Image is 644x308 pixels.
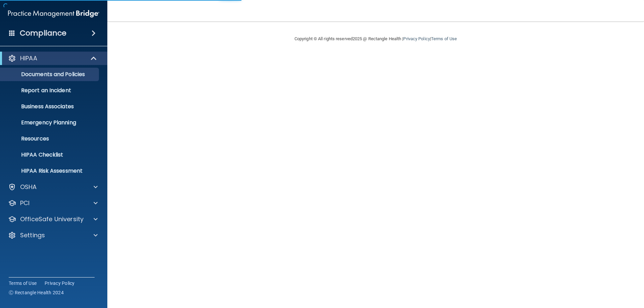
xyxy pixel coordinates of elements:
a: OSHA [8,183,98,191]
div: Copyright © All rights reserved 2025 @ Rectangle Health | | [253,28,498,50]
h4: Compliance [20,28,66,38]
p: PCI [20,199,30,207]
a: PCI [8,199,98,207]
span: Ⓒ Rectangle Health 2024 [9,289,64,296]
img: PMB logo [8,7,99,20]
p: HIPAA [20,54,37,62]
p: Business Associates [4,103,96,110]
p: OfficeSafe University [20,215,84,223]
p: Settings [20,231,45,239]
a: Privacy Policy [403,36,430,41]
p: Emergency Planning [4,119,96,126]
p: OSHA [20,183,37,191]
a: OfficeSafe University [8,215,98,223]
a: HIPAA [8,54,97,62]
a: Privacy Policy [45,280,75,287]
p: Report an Incident [4,87,96,94]
a: Terms of Use [431,36,457,41]
p: HIPAA Checklist [4,151,96,158]
p: Resources [4,135,96,142]
p: HIPAA Risk Assessment [4,168,96,174]
a: Settings [8,231,98,239]
a: Terms of Use [9,280,37,287]
p: Documents and Policies [4,71,96,78]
